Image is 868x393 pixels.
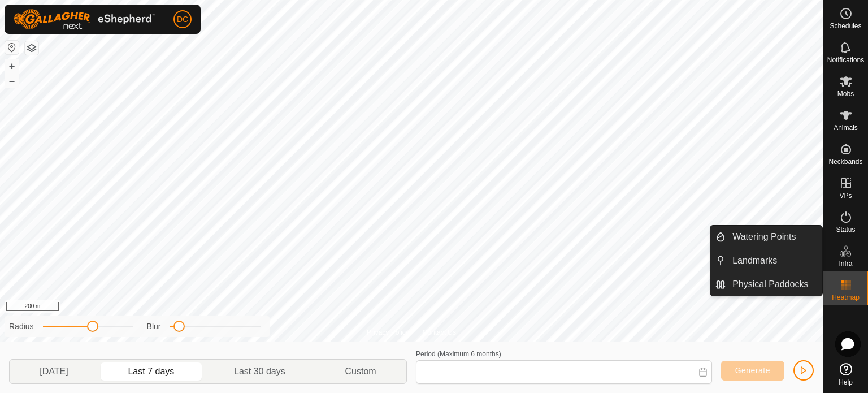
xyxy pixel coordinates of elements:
[25,41,38,55] button: Map Layers
[735,366,770,375] span: Generate
[177,14,188,25] span: DC
[732,230,796,244] span: Watering Points
[147,321,161,332] label: Blur
[416,350,501,358] label: Period (Maximum 6 months)
[827,57,864,63] span: Notifications
[830,23,861,29] span: Schedules
[345,365,376,378] span: Custom
[234,365,285,378] span: Last 30 days
[839,379,853,386] span: Help
[423,327,456,338] a: Contact Us
[14,9,155,29] img: Gallagher Logo
[5,74,19,88] button: –
[839,192,852,199] span: VPs
[823,359,868,390] a: Help
[40,365,68,378] span: [DATE]
[726,249,822,272] a: Landmarks
[732,254,777,267] span: Landmarks
[710,226,822,248] li: Watering Points
[5,59,19,73] button: +
[710,273,822,296] li: Physical Paddocks
[726,226,822,248] a: Watering Points
[721,361,784,381] button: Generate
[837,90,854,97] span: Mobs
[128,365,174,378] span: Last 7 days
[710,249,822,272] li: Landmarks
[832,294,860,301] span: Heatmap
[5,41,19,54] button: Reset Map
[732,278,808,291] span: Physical Paddocks
[9,321,34,332] label: Radius
[367,327,409,338] a: Privacy Policy
[839,260,852,267] span: Infra
[726,273,822,296] a: Physical Paddocks
[834,124,858,131] span: Animals
[828,158,862,165] span: Neckbands
[836,226,855,233] span: Status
